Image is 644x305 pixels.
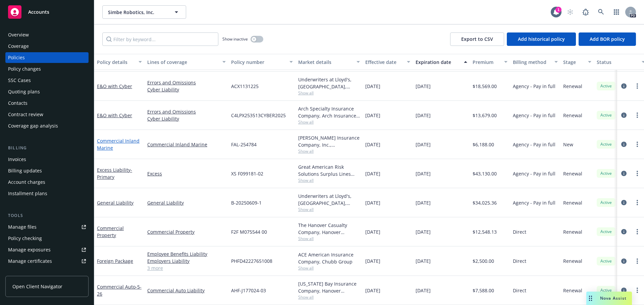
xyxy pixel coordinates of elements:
span: Agency - Pay in full [513,83,555,90]
a: more [633,140,641,148]
a: Commercial Inland Marine [97,138,140,151]
span: $6,188.00 [473,141,494,148]
span: [DATE] [416,112,431,119]
button: Stage [560,54,594,70]
a: 3 more [147,264,226,272]
div: Underwriters at Lloyd's, [GEOGRAPHIC_DATA], [PERSON_NAME] of [GEOGRAPHIC_DATA], Autonomy Insuranc... [298,193,360,207]
span: [DATE] [365,170,380,177]
span: Renewal [563,199,582,206]
a: Employers Liability [147,257,226,264]
span: Show inactive [222,36,248,42]
span: [DATE] [416,228,431,235]
div: Overview [8,29,29,40]
a: Start snowing [563,5,577,19]
div: Great American Risk Solutions Surplus Lines Insurance Company, Great American Insurance Group, Au... [298,163,360,177]
span: Agency - Pay in full [513,170,555,177]
div: Underwriters at Lloyd's, [GEOGRAPHIC_DATA], [PERSON_NAME] of London, CRC Group [298,76,360,90]
a: General Liability [97,200,133,206]
a: Accounts [5,3,89,21]
div: ACE American Insurance Company, Chubb Group [298,251,360,265]
a: General Liability [147,199,226,206]
div: Contacts [8,98,28,108]
span: Renewal [563,287,582,294]
a: more [633,199,641,207]
span: $7,588.00 [473,287,494,294]
div: Policy changes [8,64,41,74]
span: ACX1131225 [231,83,259,90]
span: Direct [513,228,526,235]
div: Lines of coverage [147,59,218,66]
a: more [633,228,641,236]
span: $43,130.00 [473,170,497,177]
span: Open Client Navigator [12,283,62,290]
a: Report a Bug [579,5,592,19]
div: Quoting plans [8,86,40,97]
div: [PERSON_NAME] Insurance Company, Inc., [PERSON_NAME] Group, [PERSON_NAME] Cargo [298,134,360,148]
a: circleInformation [620,199,628,207]
a: circleInformation [620,257,628,265]
a: more [633,169,641,177]
div: Status [597,59,638,66]
span: Active [599,229,613,235]
button: Simbe Robotics, Inc. [102,5,186,19]
div: Manage BORs [8,267,40,278]
span: Show all [298,177,360,183]
span: $12,548.13 [473,228,497,235]
button: Nova Assist [586,292,632,305]
a: Policy changes [5,64,89,74]
div: Manage certificates [8,256,52,266]
div: Policies [8,52,25,63]
span: XS F099181-02 [231,170,263,177]
span: $13,679.00 [473,112,497,119]
a: Search [594,5,608,19]
span: Active [599,112,613,118]
a: Errors and Omissions [147,79,226,86]
span: Accounts [28,9,49,15]
span: Show all [298,207,360,212]
span: [DATE] [416,287,431,294]
a: Cyber Liability [147,86,226,93]
button: Billing method [510,54,560,70]
a: circleInformation [620,111,628,119]
a: Contacts [5,98,89,108]
a: more [633,111,641,119]
a: Cyber Liability [147,115,226,122]
span: [DATE] [416,199,431,206]
div: Billing updates [8,165,42,176]
div: Policy details [97,59,135,66]
span: Active [599,258,613,264]
div: Market details [298,59,353,66]
span: Add BOR policy [590,36,625,42]
div: [US_STATE] Bay Insurance Company, Hanover Insurance Group [298,280,360,294]
div: Coverage [8,41,29,52]
button: Premium [470,54,510,70]
a: Contract review [5,109,89,120]
div: Installment plans [8,188,47,199]
div: Contract review [8,109,43,120]
a: Policies [5,52,89,63]
span: Active [599,170,613,176]
a: circleInformation [620,82,628,90]
span: Renewal [563,257,582,264]
div: Drag to move [586,292,595,305]
div: Tools [5,212,89,219]
a: Policy checking [5,233,89,244]
a: Excess [147,170,226,177]
div: Billing method [513,59,550,66]
span: Agency - Pay in full [513,199,555,206]
a: Coverage [5,41,89,52]
span: Active [599,200,613,206]
div: Policy number [231,59,285,66]
button: Export to CSV [450,32,504,46]
span: Export to CSV [461,36,493,42]
span: Show all [298,294,360,300]
span: [DATE] [365,83,380,90]
span: [DATE] [365,257,380,264]
div: SSC Cases [8,75,31,86]
a: circleInformation [620,228,628,236]
span: Renewal [563,112,582,119]
span: [DATE] [365,112,380,119]
span: Agency - Pay in full [513,112,555,119]
a: circleInformation [620,286,628,294]
span: Agency - Pay in full [513,141,555,148]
